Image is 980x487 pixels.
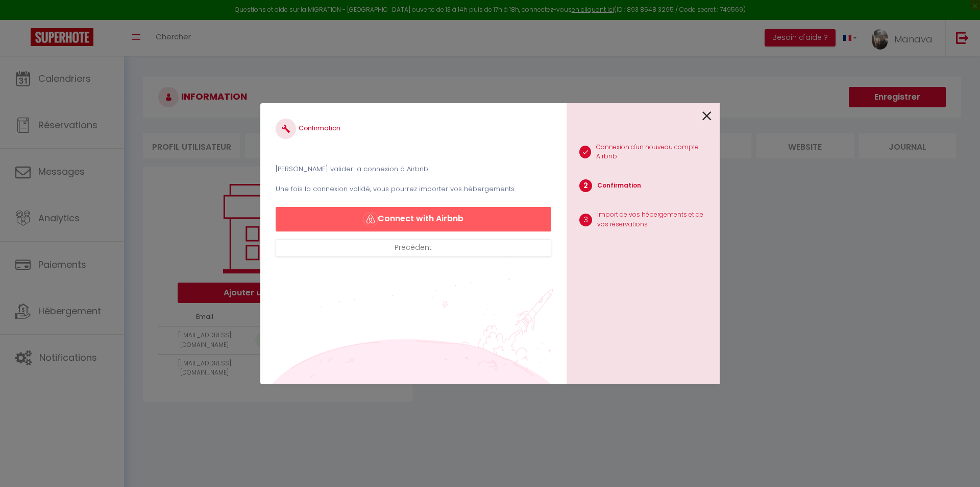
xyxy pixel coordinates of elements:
p: Import de vos hébergements et de vos réservations [597,210,712,229]
span: 2 [579,179,592,192]
button: Connect with Airbnb [276,207,551,231]
button: Précédent [276,239,551,257]
p: Connexion d'un nouveau compte Airbnb [596,143,712,162]
iframe: LiveChat chat widget [780,122,980,487]
p: Une fois la connexion validé, vous pourrez importer vos hébergements. [276,184,551,194]
span: 3 [579,214,592,226]
h4: Confirmation [276,119,551,139]
p: [PERSON_NAME] valider la connexion à Airbnb. [276,164,551,174]
p: Confirmation [597,181,641,191]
